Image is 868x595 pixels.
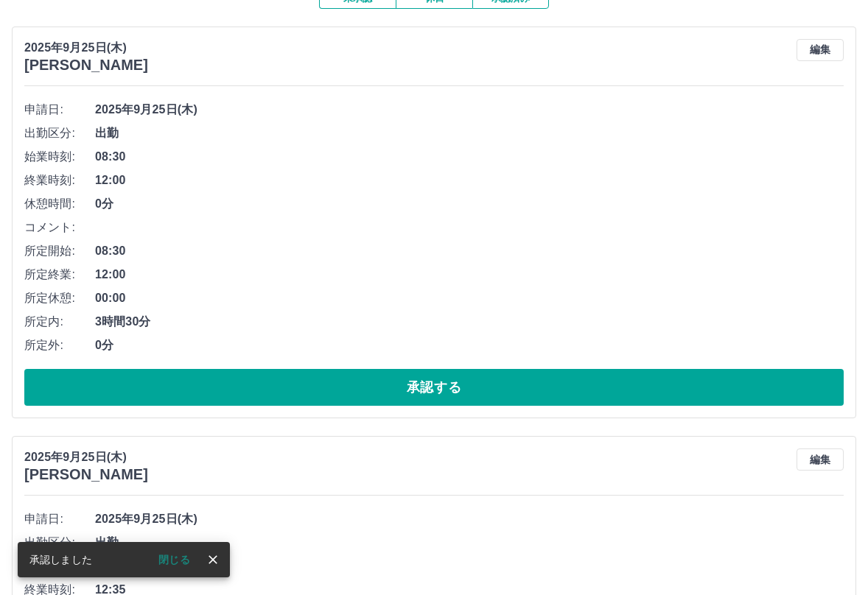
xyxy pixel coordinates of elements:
[24,39,148,57] p: 2025年9月25日(木)
[24,289,95,307] span: 所定休憩:
[24,337,95,354] span: 所定外:
[24,219,95,236] span: コメント:
[24,534,95,552] span: 出勤区分:
[95,148,844,166] span: 08:30
[24,195,95,213] span: 休憩時間:
[29,546,92,573] div: 承認しました
[24,266,95,284] span: 所定終業:
[24,313,95,331] span: 所定内:
[95,289,844,307] span: 00:00
[202,549,224,571] button: close
[24,101,95,119] span: 申請日:
[95,101,844,119] span: 2025年9月25日(木)
[95,172,844,189] span: 12:00
[95,337,844,354] span: 0分
[24,57,148,74] h3: [PERSON_NAME]
[95,195,844,213] span: 0分
[24,448,148,466] p: 2025年9月25日(木)
[797,39,844,61] button: 編集
[797,448,844,471] button: 編集
[95,266,844,284] span: 12:00
[147,549,202,571] button: 閉じる
[24,466,148,483] h3: [PERSON_NAME]
[24,124,95,142] span: 出勤区分:
[95,242,844,260] span: 08:30
[24,510,95,528] span: 申請日:
[24,369,844,406] button: 承認する
[95,534,844,552] span: 出勤
[95,510,844,528] span: 2025年9月25日(木)
[24,172,95,189] span: 終業時刻:
[95,313,844,331] span: 3時間30分
[95,124,844,142] span: 出勤
[24,242,95,260] span: 所定開始:
[24,148,95,166] span: 始業時刻:
[95,557,844,575] span: 08:30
